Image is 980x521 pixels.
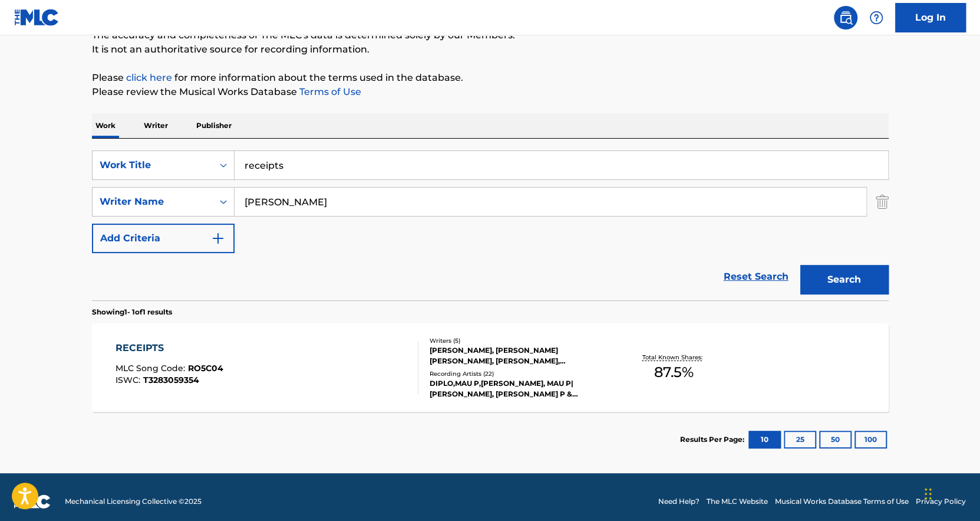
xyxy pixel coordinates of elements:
[297,86,361,97] a: Terms of Use
[14,9,60,26] img: MLC Logo
[869,11,883,25] img: help
[92,42,889,57] p: It is not an authoritative source for recording information.
[140,113,171,138] p: Writer
[876,187,889,217] img: Delete Criterion
[921,464,980,521] iframe: Chat Widget
[658,496,699,507] a: Need Help?
[718,264,794,290] a: Reset Search
[116,341,223,355] div: RECEIPTS
[430,369,608,378] div: Recording Artists ( 22 )
[895,3,966,32] a: Log In
[916,496,966,507] a: Privacy Policy
[430,345,608,366] div: [PERSON_NAME], [PERSON_NAME] [PERSON_NAME], [PERSON_NAME], [PERSON_NAME] "DIPLO" [PERSON_NAME]
[100,158,206,172] div: Work Title
[839,11,853,25] img: search
[92,307,172,317] p: Showing 1 - 1 of 1 results
[775,496,909,507] a: Musical Works Database Terms of Use
[819,431,852,448] button: 50
[92,85,889,99] p: Please review the Musical Works Database
[126,72,172,83] a: click here
[707,496,768,507] a: The MLC Website
[654,362,694,383] span: 87.5 %
[925,476,932,512] div: Drag
[642,353,705,362] p: Total Known Shares:
[430,336,608,345] div: Writers ( 5 )
[864,6,888,30] div: Help
[784,431,816,448] button: 25
[748,431,781,448] button: 10
[92,71,889,85] p: Please for more information about the terms used in the database.
[188,363,223,373] span: RO5C04
[193,113,235,138] p: Publisher
[854,431,887,448] button: 100
[211,231,225,245] img: 9d2ae6d4665cec9f34b9.svg
[680,434,747,445] p: Results Per Page:
[92,323,889,412] a: RECEIPTSMLC Song Code:RO5C04ISWC:T3283059354Writers (5)[PERSON_NAME], [PERSON_NAME] [PERSON_NAME]...
[116,363,188,373] span: MLC Song Code :
[92,150,889,300] form: Search Form
[430,378,608,399] div: DIPLO,MAU P,[PERSON_NAME], MAU P|[PERSON_NAME], [PERSON_NAME] P & [PERSON_NAME] (FEAT. [PERSON_NA...
[65,496,202,507] span: Mechanical Licensing Collective © 2025
[834,6,857,30] a: Public Search
[92,28,889,42] p: The accuracy and completeness of The MLC's data is determined solely by our Members.
[92,113,119,138] p: Work
[116,375,143,385] span: ISWC :
[143,375,199,385] span: T3283059354
[92,224,235,253] button: Add Criteria
[100,195,206,209] div: Writer Name
[800,265,889,294] button: Search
